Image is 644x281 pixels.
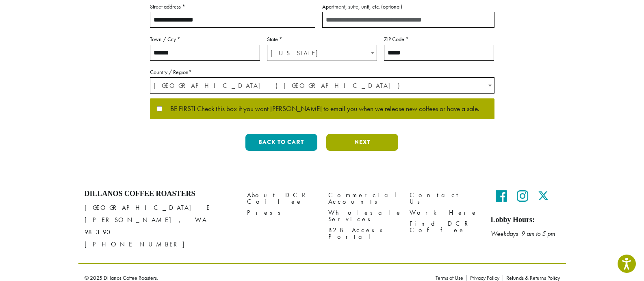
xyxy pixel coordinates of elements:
[384,34,494,44] label: ZIP Code
[328,190,397,207] a: Commercial Accounts
[162,105,479,113] span: BE FIRST! Check this box if you want [PERSON_NAME] to email you when we release new coffees or ha...
[436,275,466,281] a: Terms of Use
[410,207,479,218] a: Work Here
[466,275,503,281] a: Privacy Policy
[150,2,315,12] label: Street address
[245,134,317,151] button: Back to cart
[267,45,377,61] span: Washington
[267,45,377,61] span: State
[326,134,398,151] button: Next
[381,3,402,10] span: (optional)
[85,275,423,281] p: © 2025 Dillanos Coffee Roasters.
[503,275,560,281] a: Refunds & Returns Policy
[491,229,555,238] em: Weekdays 9 am to 5 pm
[150,34,260,44] label: Town / City
[410,190,479,207] a: Contact Us
[247,207,316,218] a: Press
[267,34,377,44] label: State
[85,190,235,198] h4: Dillanos Coffee Roasters
[247,190,316,207] a: About DCR Coffee
[322,2,494,12] label: Apartment, suite, unit, etc.
[491,216,560,224] h5: Lobby Hours:
[157,106,162,111] input: BE FIRST! Check this box if you want [PERSON_NAME] to email you when we release new coffees or ha...
[410,218,479,236] a: Find DCR Coffee
[150,78,494,94] span: United States (US)
[328,225,397,242] a: B2B Access Portal
[150,77,494,94] span: Country / Region
[85,202,235,251] p: [GEOGRAPHIC_DATA] E [PERSON_NAME], WA 98390 [PHONE_NUMBER]
[328,207,397,225] a: Wholesale Services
